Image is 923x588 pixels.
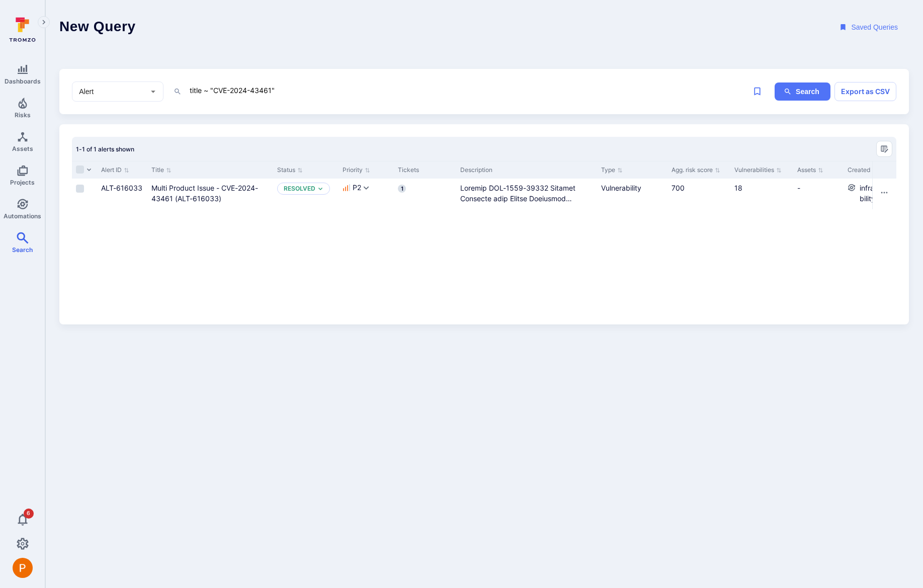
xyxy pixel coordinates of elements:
[734,166,782,174] button: Sort by Vulnerabilities
[872,179,896,209] div: Cell for
[398,165,452,175] div: Tickets
[97,179,147,209] div: Cell for Alert ID
[460,165,593,175] div: Description
[362,184,370,192] button: Expand dropdown
[793,179,844,209] div: Cell for Assets
[13,558,33,578] div: Peter Baker
[40,18,47,27] i: Expand navigation menu
[284,185,315,193] button: Resolved
[734,184,742,192] a: 18
[460,183,593,204] div: Loremip DOL-1559-39332 Sitamet Consecte adip Elitse Doeiusmod (temporincidid utlab etdo) magna://...
[5,77,41,85] span: Dashboards
[12,246,33,254] span: Search
[277,166,303,174] button: Sort by Status
[394,179,456,209] div: Cell for Tickets
[59,18,136,37] h1: New Query
[343,166,370,174] button: Sort by Priority
[76,145,134,153] span: 1-1 of 1 alerts shown
[147,85,159,98] button: Open
[189,84,731,97] textarea: Intelligence Graph search area
[353,183,361,193] span: P2
[876,185,892,201] button: Row actions menu
[101,184,142,192] a: ALT-616033
[339,179,394,209] div: Cell for Priority
[101,166,129,174] button: Sort by Alert ID
[775,82,830,101] button: ig-search
[151,166,172,174] button: Sort by Title
[667,179,730,209] div: Cell for Agg. risk score
[748,82,767,101] span: Save query
[4,212,41,220] span: Automations
[13,558,33,578] img: ACg8ocICMCW9Gtmm-eRbQDunRucU07-w0qv-2qX63v-oG-s=s96-c
[77,87,143,97] input: Select basic entity
[797,166,823,174] button: Sort by Assets
[343,183,361,193] button: P2
[273,179,339,209] div: Cell for Status
[76,185,84,193] span: Select row
[12,145,33,152] span: Assets
[10,179,35,186] span: Projects
[601,166,623,174] button: Sort by Type
[72,179,97,209] div: Cell for selection
[151,184,258,203] a: Multi Product Issue - CVE-2024-43461 (ALT-616033)
[834,82,896,101] button: Export as CSV
[24,509,34,519] span: 6
[597,179,667,209] div: Cell for Type
[830,18,909,37] button: Saved Queries
[76,165,84,174] span: Select all rows
[730,179,793,209] div: Cell for Vulnerabilities
[147,179,273,209] div: Cell for Title
[456,179,597,209] div: Cell for Description
[876,141,892,157] button: Manage columns
[672,166,720,174] button: Sort by Agg. risk score
[38,16,50,28] button: Expand navigation menu
[317,186,323,192] button: Expand dropdown
[398,185,406,193] span: 1
[15,111,31,119] span: Risks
